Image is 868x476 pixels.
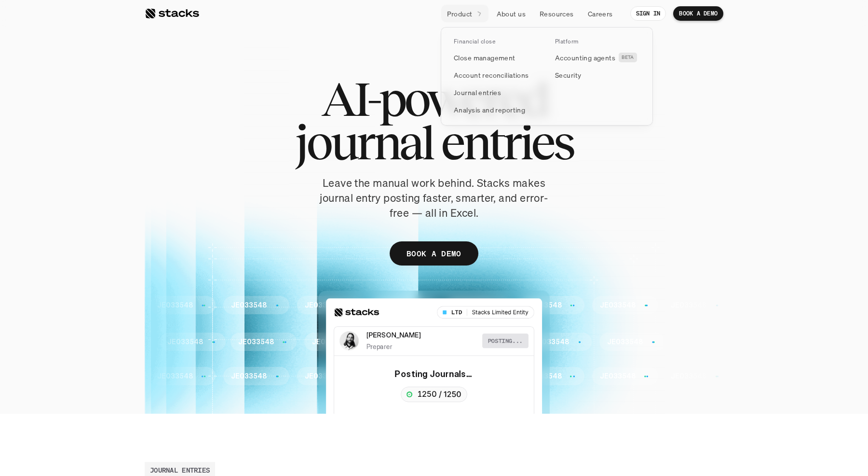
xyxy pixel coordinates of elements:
[447,9,473,19] p: Product
[295,121,433,164] span: journal
[630,6,666,21] a: SIGN IN
[588,9,613,19] p: Careers
[379,301,414,309] p: JE033548
[497,9,526,19] p: About us
[673,6,723,21] a: BOOK A DEMO
[549,66,646,84] a: Security
[312,338,348,346] p: JE033548
[238,338,274,346] p: JE033548
[454,105,525,115] p: Analysis and reporting
[454,70,529,80] p: Account reconciliations
[321,77,547,121] span: AI-powered
[386,338,421,346] p: JE033548
[454,53,515,63] p: Close management
[157,372,193,380] p: JE033548
[555,53,615,63] p: Accounting agents
[549,49,646,66] a: Accounting agentsBETA
[636,10,661,17] p: SIGN IN
[622,55,634,60] h2: BETA
[313,176,555,220] p: Leave the manual work behind. Stacks makes journal entry posting faster, smarter, and error-free ...
[452,372,488,380] p: JE033548
[555,70,581,80] p: Security
[448,101,544,118] a: Analysis and reporting
[460,338,495,346] p: JE033548
[157,301,193,309] p: JE033548
[305,372,340,380] p: JE033548
[555,38,579,45] p: Platform
[534,5,580,22] a: Resources
[167,338,203,346] p: JE033548
[679,10,718,17] p: BOOK A DEMO
[448,84,544,101] a: Journal entries
[231,372,267,380] p: JE033548
[379,372,414,380] p: JE033548
[526,301,562,309] p: JE033548
[231,301,267,309] p: JE033548
[540,9,574,19] p: Resources
[600,372,636,380] p: JE033548
[448,66,544,84] a: Account reconciliations
[150,465,210,475] h2: JOURNAL ENTRIES
[681,338,717,346] p: JE033548
[114,184,156,191] a: Privacy Policy
[671,372,706,380] p: JE033548
[452,301,488,309] p: JE033548
[448,49,544,66] a: Close management
[491,5,531,22] a: About us
[671,301,706,309] p: JE033548
[454,87,501,98] p: Journal entries
[454,38,495,45] p: Financial close
[407,247,461,261] p: BOOK A DEMO
[526,372,562,380] p: JE033548
[533,338,569,346] p: JE033548
[305,301,340,309] p: JE033548
[582,5,619,22] a: Careers
[607,338,643,346] p: JE033548
[441,121,573,164] span: entries
[600,301,636,309] p: JE033548
[390,241,478,266] a: BOOK A DEMO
